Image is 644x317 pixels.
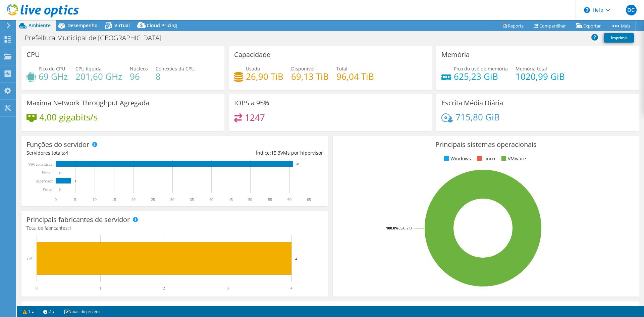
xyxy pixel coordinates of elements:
[227,286,229,290] text: 3
[190,197,194,202] text: 35
[75,65,102,72] span: CPU líquida
[39,307,59,316] a: 2
[130,73,148,80] h4: 96
[287,197,291,202] text: 60
[290,286,292,290] text: 4
[74,197,76,202] text: 5
[99,286,101,290] text: 1
[131,197,136,202] text: 20
[18,307,39,316] a: 1
[246,73,283,80] h4: 26,90 TiB
[442,155,471,162] li: Windows
[516,73,565,80] h4: 1020,99 GiB
[55,197,57,202] text: 0
[454,73,508,80] h4: 625,23 GiB
[59,307,104,316] a: Notas do projeto
[26,216,130,223] h3: Principais fabricantes de servidor
[245,114,265,121] h4: 1247
[163,286,165,290] text: 2
[59,171,61,174] text: 0
[209,197,213,202] text: 40
[291,65,315,72] span: Disponível
[606,20,636,31] a: Mais
[441,99,503,107] h3: Escrita Média Diária
[26,141,89,148] h3: Funções do servidor
[36,179,53,183] text: Hipervisor
[28,162,52,167] text: VM convidada
[75,179,76,183] text: 4
[441,51,470,58] h3: Memória
[455,113,500,121] h4: 715,80 GiB
[307,197,311,202] text: 65
[295,257,297,261] text: 4
[229,197,233,202] text: 45
[475,155,495,162] li: Linux
[93,197,97,202] text: 10
[497,20,529,31] a: Reports
[112,197,116,202] text: 15
[336,73,374,80] h4: 96,04 TiB
[75,73,122,80] h4: 201,60 GHz
[246,65,260,72] span: Usado
[291,73,329,80] h4: 69,13 TiB
[571,20,606,31] a: Exportar
[584,7,590,13] svg: \n
[39,113,98,121] h4: 4,00 gigabits/s
[130,65,148,72] span: Núcleos
[454,65,508,72] span: Pico do uso de memória
[36,286,38,290] text: 0
[234,99,269,107] h3: IOPS a 95%
[156,73,195,80] h4: 8
[26,224,323,232] h4: Total de fabricantes:
[26,51,40,58] h3: CPU
[529,20,571,31] a: Compartilhar
[386,225,398,230] tspan: 100.0%
[29,22,51,29] span: Ambiente
[398,225,412,230] tspan: ESXi 7.0
[234,51,270,58] h3: Capacidade
[500,155,526,162] li: VMware
[114,22,130,29] span: Virtual
[170,197,174,202] text: 30
[338,141,634,148] h3: Principais sistemas operacionais
[151,197,155,202] text: 25
[65,150,68,156] span: 4
[626,5,637,15] span: DC
[26,257,34,261] text: Dell
[26,149,175,157] div: Servidores totais:
[147,22,177,29] span: Cloud Pricing
[297,163,300,166] text: 61
[268,197,272,202] text: 55
[604,33,634,43] a: Imprimir
[59,188,61,191] text: 0
[516,65,547,72] span: Memória total
[39,73,68,80] h4: 69 GHz
[42,170,53,175] text: Virtual
[26,99,149,107] h3: Maxima Network Throughput Agregada
[43,187,52,192] tspan: Físico
[67,22,98,29] span: Desempenho
[248,197,252,202] text: 50
[39,65,65,72] span: Pico de CPU
[175,149,323,157] div: Índice: VMs por hipervisor
[336,65,347,72] span: Total
[271,150,280,156] span: 15.3
[156,65,195,72] span: Conexões da CPU
[69,225,71,231] span: 1
[22,34,172,42] h1: Prefeitura Municipal de [GEOGRAPHIC_DATA]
